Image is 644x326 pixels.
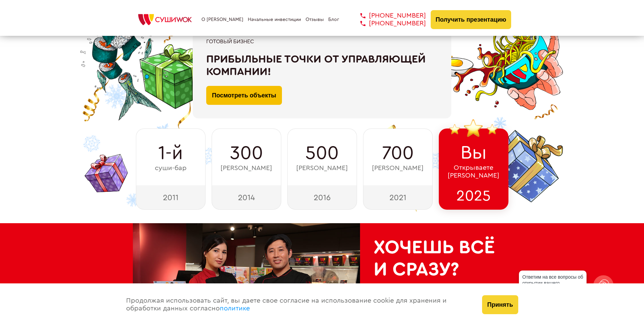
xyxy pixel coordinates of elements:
a: Посмотреть объекты [206,86,282,105]
div: Готовый бизнес [206,39,438,45]
div: 2016 [287,185,357,210]
a: [PHONE_NUMBER] [350,20,426,27]
button: Получить презентацию [431,10,511,29]
div: Продолжая использовать сайт, вы даете свое согласие на использование cookie для хранения и обрабо... [119,283,476,326]
a: Начальные инвестиции [248,17,301,22]
span: [PERSON_NAME] [372,164,424,172]
div: 2025 [439,185,508,210]
span: Открываете [PERSON_NAME] [448,164,499,180]
img: СУШИWOK [133,12,197,27]
div: 2021 [363,185,433,210]
span: 300 [230,142,263,164]
div: Ответим на все вопросы об открытии вашего [PERSON_NAME]! [519,271,587,296]
span: [PERSON_NAME] [220,164,272,172]
span: Вы [460,142,487,164]
span: суши-бар [155,164,187,172]
button: Принять [482,295,518,314]
a: [PHONE_NUMBER] [350,12,426,20]
div: 2014 [212,185,281,210]
div: 2011 [136,185,206,210]
span: [PERSON_NAME] [296,164,348,172]
a: политике [220,305,250,312]
span: 700 [382,142,414,164]
span: 500 [305,142,339,164]
span: 1-й [158,142,183,164]
div: Прибыльные точки от управляющей компании! [206,53,438,78]
h2: Хочешь всё и сразу? [374,237,498,280]
a: Отзывы [306,17,324,22]
a: О [PERSON_NAME] [201,17,243,22]
a: Блог [328,17,339,22]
